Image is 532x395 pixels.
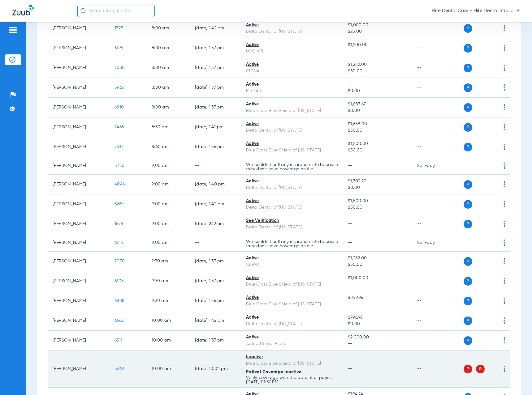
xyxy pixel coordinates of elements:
[348,261,407,268] span: $50.00
[246,127,338,134] div: Delta Dental of [US_STATE]
[147,137,190,157] td: 8:40 AM
[348,28,407,35] span: $25.00
[246,147,338,154] div: Blue Cross Blue Shield of [US_STATE]
[147,234,190,252] td: 9:00 AM
[246,360,338,367] div: Blue Cross Blue Shield of [US_STATE]
[412,137,454,157] td: --
[464,24,472,33] span: P
[190,38,241,58] td: [DATE] 1:37 PM
[464,220,472,228] span: P
[190,252,241,271] td: [DATE] 1:37 PM
[48,271,110,291] td: [PERSON_NAME]
[147,58,190,78] td: 8:00 AM
[504,104,505,110] img: group-dot-blue.svg
[412,19,454,38] td: --
[48,98,110,117] td: [PERSON_NAME]
[246,185,338,191] div: Delta Dental of [US_STATE]
[348,314,407,321] span: $796.98
[246,275,338,281] div: Active
[246,376,338,384] p: Verify coverage with the patient or payer. [DATE] 01:37 PM.
[348,101,407,108] span: $1,883.67
[48,58,110,78] td: [PERSON_NAME]
[412,38,454,58] td: --
[190,350,241,388] td: [DATE] 10:04 PM
[77,5,155,17] input: Search for patients
[190,234,241,252] td: --
[115,105,124,109] span: 6810
[115,46,123,50] span: 6195
[115,222,123,226] span: 1678
[246,370,301,374] span: Patient Coverage Inactive
[147,78,190,98] td: 8:00 AM
[464,64,472,72] span: P
[348,108,407,114] span: $0.00
[147,214,190,234] td: 9:00 AM
[115,318,123,323] span: 6662
[348,185,407,191] span: $0.00
[501,365,532,395] iframe: Chat Widget
[246,255,338,261] div: Active
[246,88,338,94] div: MetLife
[348,81,407,88] span: --
[246,224,338,231] div: Delta Dental of [US_STATE]
[412,78,454,98] td: --
[348,147,407,154] span: $50.00
[246,121,338,127] div: Active
[504,221,505,227] img: group-dot-blue.svg
[464,143,472,151] span: P
[190,117,241,137] td: [DATE] 1:41 PM
[190,58,241,78] td: [DATE] 1:37 PM
[348,240,353,245] span: --
[246,101,338,108] div: Active
[464,336,472,345] span: P
[348,198,407,204] span: $1,500.00
[348,178,407,185] span: $1,702.20
[246,301,338,308] div: Blue Cross Blue Shield of [US_STATE]
[48,214,110,234] td: [PERSON_NAME]
[190,311,241,331] td: [DATE] 1:42 PM
[190,137,241,157] td: [DATE] 1:36 PM
[464,123,472,132] span: P
[348,204,407,211] span: $50.00
[147,98,190,117] td: 8:00 AM
[464,316,472,325] span: P
[412,350,454,388] td: --
[246,68,338,74] div: CIGNA
[115,145,123,149] span: 7417
[115,182,125,186] span: 4046
[190,175,241,194] td: [DATE] 1:40 PM
[246,321,338,327] div: Delta Dental of [US_STATE]
[348,42,407,48] span: $1,200.00
[348,334,407,341] span: $2,000.00
[504,124,505,130] img: group-dot-blue.svg
[147,350,190,388] td: 10:00 AM
[504,240,505,246] img: group-dot-blue.svg
[412,311,454,331] td: --
[504,317,505,324] img: group-dot-blue.svg
[147,175,190,194] td: 9:00 AM
[412,117,454,137] td: --
[48,331,110,350] td: [PERSON_NAME]
[504,181,505,187] img: group-dot-blue.svg
[504,144,505,150] img: group-dot-blue.svg
[48,117,110,137] td: [PERSON_NAME]
[504,163,505,169] img: group-dot-blue.svg
[348,88,407,94] span: $0.00
[147,291,190,311] td: 9:30 AM
[348,281,407,288] span: --
[348,222,353,226] span: --
[48,157,110,175] td: [PERSON_NAME]
[412,291,454,311] td: --
[190,331,241,350] td: [DATE] 1:37 PM
[48,137,110,157] td: [PERSON_NAME]
[348,321,407,327] span: $0.00
[246,341,338,347] div: Aetna Dental Plans
[190,194,241,214] td: [DATE] 1:42 PM
[115,279,123,283] span: 6103
[348,341,407,347] span: --
[190,98,241,117] td: [DATE] 1:37 PM
[80,8,86,14] img: Search Icon
[504,298,505,304] img: group-dot-blue.svg
[48,19,110,38] td: [PERSON_NAME]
